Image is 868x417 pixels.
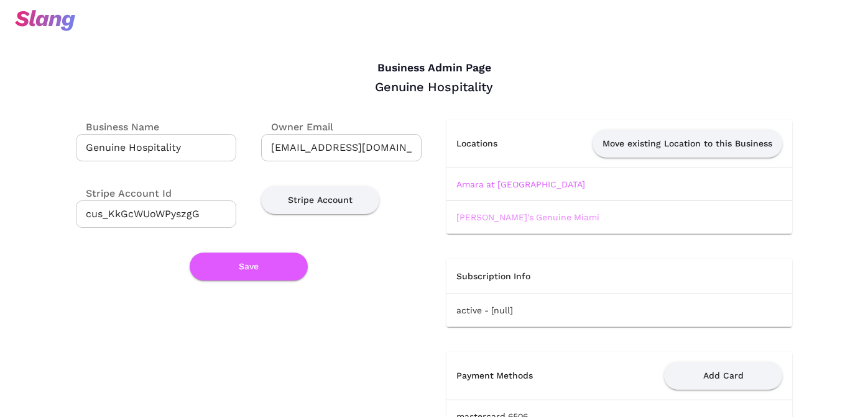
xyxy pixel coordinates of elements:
[261,186,379,214] button: Stripe Account
[261,195,379,204] a: Stripe Account
[446,352,589,400] th: Payment Methods
[456,179,585,189] a: Amara at [GEOGRAPHIC_DATA]
[190,253,308,280] button: Save
[456,212,599,222] a: [PERSON_NAME]'s Genuine Miami
[76,120,159,134] label: Business Name
[76,186,172,200] label: Stripe Account Id
[446,259,792,294] th: Subscription Info
[76,61,792,75] h4: Business Admin Page
[15,10,75,31] img: svg+xml;base64,PHN2ZyB3aWR0aD0iOTciIGhlaWdodD0iMzQiIHZpZXdCb3g9IjAgMCA5NyAzNCIgZmlsbD0ibm9uZSIgeG...
[446,120,524,168] th: Locations
[664,370,782,380] a: Add Card
[446,294,792,326] td: active - [null]
[261,120,333,134] label: Owner Email
[664,362,782,390] button: Add Card
[76,79,792,95] div: Genuine Hospitality
[593,130,782,158] button: Move existing Location to this Business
